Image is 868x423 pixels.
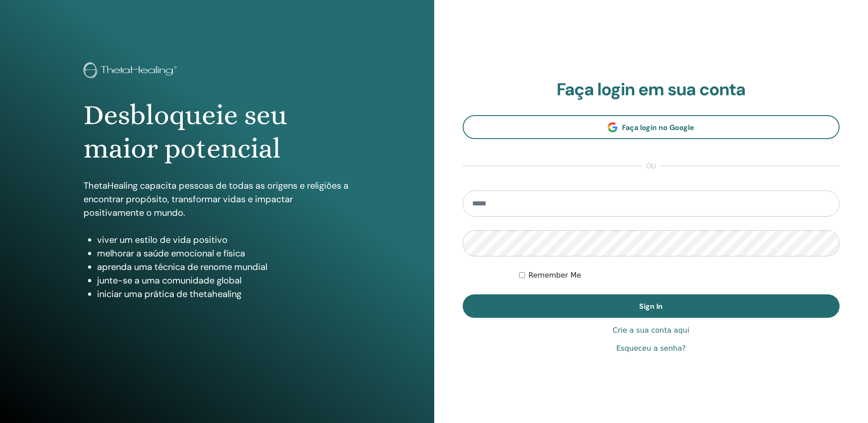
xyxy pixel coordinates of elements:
a: Faça login no Google [463,115,840,139]
li: viver um estilo de vida positivo [97,233,350,246]
span: Faça login no Google [622,123,694,132]
h1: Desbloqueie seu maior potencial [84,98,350,166]
div: Keep me authenticated indefinitely or until I manually logout [519,270,840,281]
span: Sign In [639,302,663,311]
span: ou [641,161,660,172]
label: Remember Me [529,270,581,281]
button: Sign In [463,294,840,318]
li: melhorar a saúde emocional e física [97,246,350,260]
li: junte-se a uma comunidade global [97,274,350,287]
li: iniciar uma prática de thetahealing [97,287,350,301]
a: Esqueceu a senha? [616,343,686,354]
p: ThetaHealing capacita pessoas de todas as origens e religiões a encontrar propósito, transformar ... [84,179,350,219]
a: Crie a sua conta aqui [613,325,689,336]
h2: Faça login em sua conta [463,79,840,100]
li: aprenda uma técnica de renome mundial [97,260,350,274]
